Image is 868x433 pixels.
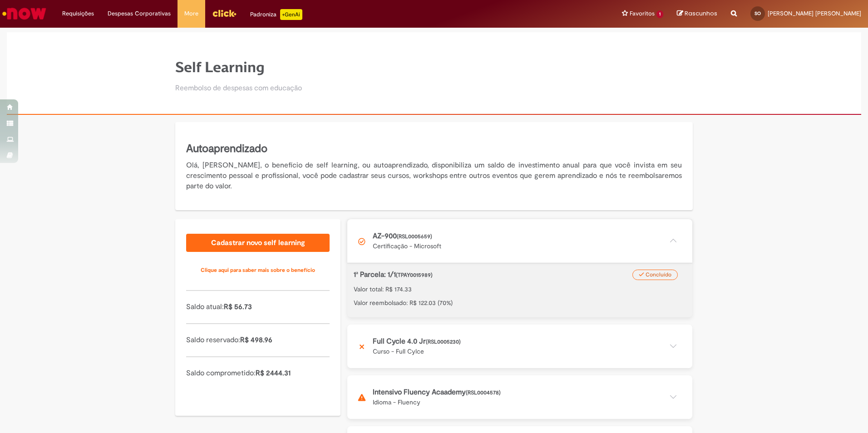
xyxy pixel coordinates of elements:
span: R$ 56.73 [224,302,252,311]
img: click_logo_yellow_360x200.png [212,6,237,20]
h5: Autoaprendizado [186,141,682,157]
span: R$ 498.96 [240,335,272,344]
span: 1 [656,10,663,18]
span: More [184,9,198,18]
span: Favoritos [630,9,655,18]
div: Padroniza [250,9,302,20]
span: Despesas Corporativas [108,9,171,18]
p: Valor total: R$ 174.33 [354,285,686,294]
span: Rascunhos [685,9,717,18]
p: +GenAi [280,9,302,20]
img: ServiceNow [1,5,48,23]
span: SO [755,10,761,16]
span: (TPAY0015989) [396,271,433,279]
p: Valor reembolsado: R$ 122.03 (70%) [354,298,686,307]
a: Clique aqui para saber mais sobre o benefício [186,261,330,279]
p: Saldo atual: [186,302,330,312]
span: R$ 2444.31 [256,369,291,378]
a: Rascunhos [677,10,717,18]
h1: Self Learning [175,59,302,75]
span: Concluído [646,271,671,278]
span: Requisições [62,9,94,18]
p: Olá, [PERSON_NAME], o benefício de self learning, ou autoaprendizado, disponibiliza um saldo de i... [186,160,682,192]
p: Saldo comprometido: [186,368,330,379]
p: Saldo reservado: [186,335,330,345]
h2: Reembolso de despesas com educação [175,84,302,93]
p: 1ª Parcela: 1/1 [354,270,638,280]
a: Cadastrar novo self learning [186,234,330,252]
span: [PERSON_NAME] [PERSON_NAME] [768,10,861,17]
